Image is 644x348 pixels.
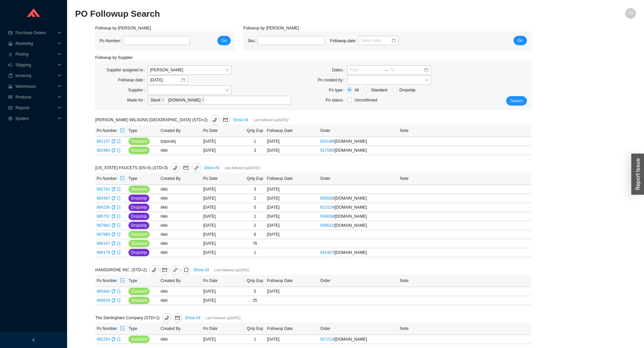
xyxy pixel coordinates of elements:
td: 1 [244,335,265,344]
th: Po Number [95,323,127,335]
td: 3 [244,185,265,194]
a: link [192,163,201,172]
td: rikki [159,212,202,221]
span: Last followed up [DATE] [214,268,249,272]
td: [DATE] [202,287,244,296]
span: Standard [131,138,147,145]
span: Standard [131,240,147,247]
th: Po Date [202,275,244,287]
a: export [117,139,121,144]
a: 989179 [97,250,110,255]
div: Copy [111,147,115,154]
div: [DATE] [267,336,318,343]
a: export [117,214,121,219]
a: 985942 [97,289,110,294]
th: Po Number [95,125,127,137]
div: [DATE] [267,231,318,238]
td: rikki [159,296,202,305]
th: Po Date [202,172,244,185]
span: copy [111,337,115,341]
span: left [32,338,36,342]
input: To [390,67,424,73]
label: Po created by: [318,75,347,85]
button: Standard [128,186,150,193]
td: / [DOMAIN_NAME] [319,146,399,155]
span: mail [173,316,182,320]
td: rikki [159,146,202,155]
td: tziporahj [159,137,202,146]
span: export [117,289,121,293]
div: [DATE] [267,147,318,154]
span: phone [162,316,171,320]
span: export [117,196,121,200]
th: Created By [159,275,202,287]
th: Order [319,125,399,137]
button: Standard [128,336,150,343]
a: 988629 [97,298,110,303]
div: Copy [111,138,115,145]
td: rikki [159,194,202,203]
td: [DATE] [202,185,244,194]
span: Followup by [PERSON_NAME] [243,26,299,30]
td: 2 [244,194,265,203]
a: Show All [194,268,209,272]
th: Po Number [95,275,127,287]
th: Type [127,275,159,287]
span: export [117,298,121,302]
th: Po Date [202,323,244,335]
label: Dates: [332,65,347,75]
a: 939521 [320,223,334,228]
a: 984236 [97,205,110,210]
th: Po Number [95,172,127,185]
button: mail [221,115,230,125]
td: [DATE] [202,221,244,230]
td: 1 [244,248,265,257]
span: export [117,241,121,246]
span: copy [111,232,115,236]
td: / [DOMAIN_NAME] [319,221,399,230]
th: Qnty Exp [244,323,265,335]
span: copy [111,196,115,200]
span: sync [182,268,191,272]
button: Dropship [128,204,149,211]
button: export [120,126,125,135]
span: Shipping [15,60,56,70]
a: export [117,148,121,153]
td: / [DOMAIN_NAME] [319,335,399,344]
span: copy [111,205,115,209]
div: [DATE] [267,222,318,229]
button: sync [181,265,191,275]
td: / [DOMAIN_NAME] [319,248,399,257]
a: 982792 [97,187,110,192]
a: Show All [233,118,248,122]
a: 989167 [97,241,110,246]
th: Order [319,275,399,287]
span: Purchase Orders [15,27,56,38]
div: Copy [111,222,115,229]
div: Copy [111,213,115,220]
a: export [117,205,121,210]
div: Copy [111,195,115,202]
a: 921024 [320,205,334,210]
a: export [117,232,121,237]
button: Dropship [128,249,149,256]
a: 982254 [97,337,110,342]
span: System [15,113,56,124]
button: export [120,276,125,285]
button: Search [506,96,527,106]
td: [DATE] [202,146,244,155]
td: 3 [244,146,265,155]
span: All [352,87,362,93]
span: Standard [131,147,147,154]
span: phone [150,268,158,272]
button: Dropship [128,222,149,229]
span: close [161,98,165,102]
div: Sku: Followup date: [248,36,404,46]
span: setting [8,117,13,121]
span: Last followed up [DATE] [225,166,260,170]
th: Followup Date [266,323,319,335]
div: Copy [111,336,115,343]
span: copy [111,298,115,302]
